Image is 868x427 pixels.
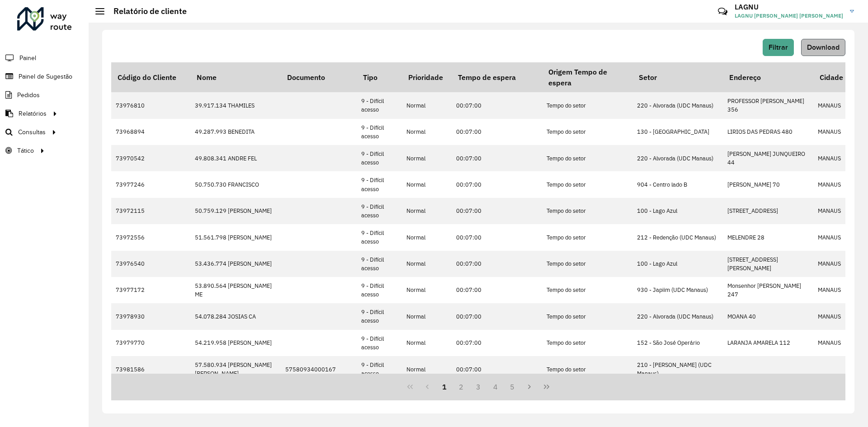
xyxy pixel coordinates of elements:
[402,198,452,224] td: Normal
[542,171,632,197] td: Tempo do setor
[632,251,723,277] td: 100 - Lago Azul
[542,356,632,382] td: Tempo do setor
[632,92,723,118] td: 220 - Alvorada (UDC Manaus)
[542,145,632,171] td: Tempo do setor
[723,330,813,356] td: LARANJA AMARELA 112
[452,303,542,329] td: 00:07:00
[470,378,487,395] button: 3
[632,198,723,224] td: 100 - Lago Azul
[402,303,452,329] td: Normal
[111,145,190,171] td: 73970542
[357,119,402,145] td: 9 - Difícil acesso
[452,356,542,382] td: 00:07:00
[723,171,813,197] td: [PERSON_NAME] 70
[723,92,813,118] td: PROFESSOR [PERSON_NAME] 356
[452,277,542,303] td: 00:07:00
[357,62,402,92] th: Tipo
[487,378,504,395] button: 4
[357,277,402,303] td: 9 - Difícil acesso
[402,119,452,145] td: Normal
[402,171,452,197] td: Normal
[357,251,402,277] td: 9 - Difícil acesso
[190,330,281,356] td: 54.219.958 [PERSON_NAME]
[357,92,402,118] td: 9 - Difícil acesso
[402,330,452,356] td: Normal
[190,356,281,382] td: 57.580.934 [PERSON_NAME] [PERSON_NAME]
[104,6,187,16] h2: Relatório de cliente
[111,356,190,382] td: 73981586
[190,224,281,250] td: 51.561.798 [PERSON_NAME]
[402,277,452,303] td: Normal
[632,171,723,197] td: 904 - Centro lado B
[723,224,813,250] td: MELENDRE 28
[542,330,632,356] td: Tempo do setor
[190,171,281,197] td: 50.750.730 FRANCISCO
[632,224,723,250] td: 212 - Redenção (UDC Manaus)
[190,198,281,224] td: 50.759.129 [PERSON_NAME]
[111,224,190,250] td: 73972556
[452,171,542,197] td: 00:07:00
[357,198,402,224] td: 9 - Difícil acesso
[452,145,542,171] td: 00:07:00
[402,251,452,277] td: Normal
[723,62,813,92] th: Endereço
[452,92,542,118] td: 00:07:00
[402,145,452,171] td: Normal
[542,92,632,118] td: Tempo do setor
[190,251,281,277] td: 53.436.774 [PERSON_NAME]
[723,277,813,303] td: Monsenhor [PERSON_NAME] 247
[723,119,813,145] td: LIRIOS DAS PEDRAS 480
[723,145,813,171] td: [PERSON_NAME] JUNQUEIRO 44
[402,224,452,250] td: Normal
[111,171,190,197] td: 73977246
[763,39,794,56] button: Filtrar
[769,43,788,51] span: Filtrar
[504,378,521,395] button: 5
[19,109,47,118] span: Relatórios
[111,198,190,224] td: 73972115
[402,92,452,118] td: Normal
[17,90,40,100] span: Pedidos
[281,356,357,382] td: 57580934000167
[452,119,542,145] td: 00:07:00
[542,303,632,329] td: Tempo do setor
[632,119,723,145] td: 130 - [GEOGRAPHIC_DATA]
[357,224,402,250] td: 9 - Difícil acesso
[632,303,723,329] td: 220 - Alvorada (UDC Manaus)
[357,145,402,171] td: 9 - Difícil acesso
[357,330,402,356] td: 9 - Difícil acesso
[111,92,190,118] td: 73976810
[713,2,732,21] a: Contato Rápido
[452,330,542,356] td: 00:07:00
[542,119,632,145] td: Tempo do setor
[723,251,813,277] td: [STREET_ADDRESS][PERSON_NAME]
[542,251,632,277] td: Tempo do setor
[723,303,813,329] td: MOANA 40
[402,356,452,382] td: Normal
[453,378,470,395] button: 2
[19,72,72,81] span: Painel de Sugestão
[632,356,723,382] td: 210 - [PERSON_NAME] (UDC Manaus)
[357,303,402,329] td: 9 - Difícil acesso
[801,39,845,56] button: Download
[735,12,843,20] span: LAGNU [PERSON_NAME] [PERSON_NAME]
[542,277,632,303] td: Tempo do setor
[735,3,843,11] h3: LAGNU
[632,62,723,92] th: Setor
[452,251,542,277] td: 00:07:00
[190,303,281,329] td: 54.078.284 JOSIAS CA
[632,145,723,171] td: 220 - Alvorada (UDC Manaus)
[452,198,542,224] td: 00:07:00
[111,119,190,145] td: 73968894
[190,92,281,118] td: 39.917.134 THAMILES
[521,378,538,395] button: Next Page
[542,198,632,224] td: Tempo do setor
[18,127,46,137] span: Consultas
[190,119,281,145] td: 49.287.993 BENEDITA
[632,277,723,303] td: 930 - Japiim (UDC Manaus)
[190,277,281,303] td: 53.890.564 [PERSON_NAME] ME
[436,378,453,395] button: 1
[357,171,402,197] td: 9 - Difícil acesso
[19,53,36,63] span: Painel
[190,145,281,171] td: 49.808.341 ANDRE FEL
